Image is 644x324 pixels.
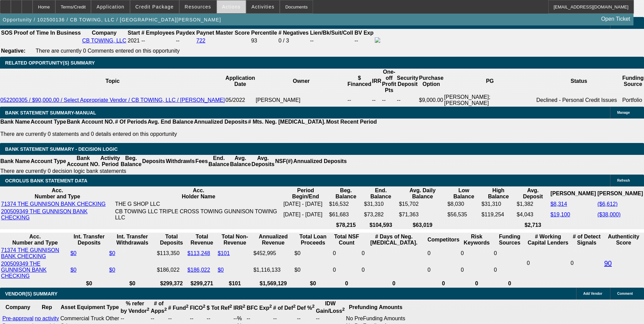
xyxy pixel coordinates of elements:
[494,233,526,246] th: Funding Sources
[233,315,246,322] td: --%
[329,222,363,229] th: $78,215
[278,38,309,44] div: 0 / 3
[333,247,361,260] td: 0
[187,280,217,287] th: $299,271
[234,305,245,311] b: IRR
[333,280,361,287] th: 0
[278,30,309,36] b: # Negatives
[354,37,374,44] td: --
[375,37,380,43] img: facebook-icon.png
[273,305,296,311] b: # of Def
[397,94,419,107] td: --
[481,187,516,200] th: High Balance
[70,267,76,273] a: $0
[481,208,516,221] td: $119,254
[527,233,570,246] th: # Working Capital Lenders
[427,233,460,246] th: Competitors
[312,304,314,309] sup: 2
[427,260,460,280] td: 0
[329,201,363,208] td: $16,532
[120,155,142,168] th: Beg. Balance
[92,30,116,36] b: Company
[460,280,493,287] th: 0
[147,307,149,312] sup: 2
[14,30,81,36] th: Proof of Time In Business
[255,94,347,107] td: [PERSON_NAME]
[1,187,114,200] th: Acc. Number and Type
[297,305,315,311] b: Def %
[82,38,126,43] a: CB TOWING, LLC
[310,37,353,44] td: --
[217,280,252,287] th: $101
[427,280,460,287] th: 0
[157,233,186,246] th: Total Deposits
[246,0,280,13] button: Activities
[217,0,246,13] button: Actions
[70,280,108,287] th: $0
[127,37,140,44] td: 2021
[294,260,332,280] td: $0
[207,305,232,311] b: $ Tot Ref
[130,0,179,13] button: Credit Package
[151,301,167,314] b: # of Apps
[187,233,217,246] th: Total Revenue
[187,267,210,273] a: $186,022
[109,280,156,287] th: $0
[187,250,210,256] a: $113,248
[222,4,241,10] span: Actions
[399,208,446,221] td: $71,363
[196,30,250,36] b: Paynet Master Score
[516,208,549,221] td: $4,043
[316,301,345,314] b: IDW Gain/Loss
[246,315,272,322] td: --
[1,261,47,279] a: 200509349 THE GUNNISON BANK CHECKING
[399,222,446,229] th: $63,019
[622,94,644,107] td: Portfolio
[599,13,633,25] a: Open Ticket
[427,247,460,260] td: 0
[481,201,516,208] td: $31,310
[447,201,480,208] td: $8,030
[30,155,67,168] th: Account Type
[147,119,194,125] th: Avg. End Balance
[329,187,363,200] th: Beg. Balance
[583,292,602,295] span: Add Vendor
[225,69,255,94] th: Application Date
[229,304,232,309] sup: 2
[247,305,272,311] b: BFC Exp
[447,208,480,221] td: $56,535
[364,201,398,208] td: $31,310
[251,155,275,168] th: Avg. Deposits
[255,69,347,94] th: Owner
[91,0,129,13] button: Application
[550,187,596,200] th: [PERSON_NAME]
[194,119,247,125] th: Annualized Deposits
[444,69,536,94] th: PG
[342,307,345,312] sup: 2
[397,69,419,94] th: Security Deposit
[67,119,115,125] th: Bank Account NO.
[42,304,52,310] b: Rep
[120,315,150,322] td: --
[361,280,426,287] th: 0
[115,201,282,208] td: THE G SHOP LLC
[494,280,526,287] th: 0
[109,233,156,246] th: Int. Transfer Withdrawals
[372,94,382,107] td: --
[176,37,195,44] td: --
[382,94,397,107] td: --
[536,69,622,94] th: Status
[141,30,174,36] b: # Employees
[253,280,293,287] th: $1,569,129
[168,315,189,322] td: --
[333,260,361,280] td: 0
[494,247,526,260] td: 0
[0,131,377,137] p: There are currently 0 statements and 0 details entered on this opportunity
[36,48,180,54] span: There are currently 0 Comments entered on this opportunity
[460,233,493,246] th: Risk Keywords
[121,301,149,314] b: % refer by Vendor
[30,119,67,125] th: Account Type
[361,247,426,260] td: 0
[354,30,373,36] b: BV Exp
[283,201,328,208] td: [DATE] - [DATE]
